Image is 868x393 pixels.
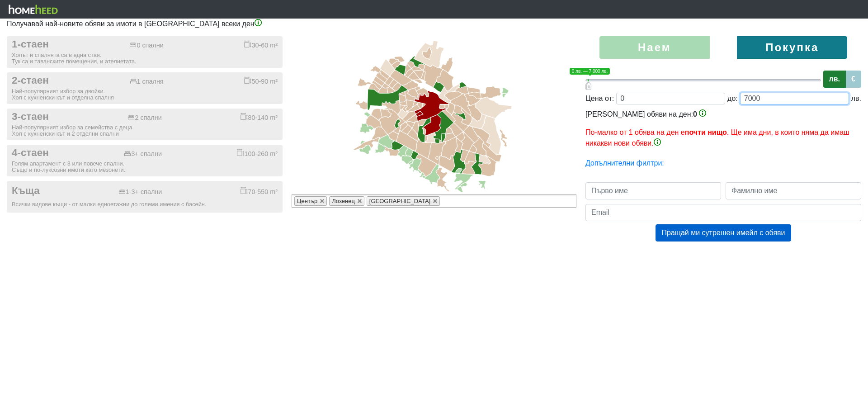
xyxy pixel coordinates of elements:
[12,124,278,137] div: Най-популярният избор за семейства с деца. Хол с кухненски кът и 2 отделни спални
[726,182,861,199] input: Фамилно име
[129,42,163,49] div: 0 спални
[12,147,49,159] span: 4-стаен
[12,161,278,173] div: Голям апартамент с 3 или повече спални. Също и по-луксозни имоти като мезонети.
[12,185,40,197] span: Къща
[654,138,661,146] img: info-3.png
[7,72,283,104] button: 2-стаен 1 спалня 50-90 m² Най-популярният избор за двойки.Хол с кухненски кът и отделна спалня
[241,113,278,122] div: 80-140 m²
[332,198,355,204] span: Лозенец
[585,127,861,149] p: По-малко от 1 обява на ден е . Ще има дни, в които няма да имаш никакви нови обяви.
[255,19,262,26] img: info-3.png
[369,198,430,204] span: [GEOGRAPHIC_DATA]
[7,145,283,176] button: 4-стаен 3+ спални 100-260 m² Голям апартамент с 3 или повече спални.Също и по-луксозни имоти като...
[7,109,283,140] button: 3-стаен 2 спални 80-140 m² Най-популярният избор за семейства с деца.Хол с кухненски кът и 2 отде...
[845,71,861,88] label: €
[585,182,721,199] input: Първо име
[656,224,791,241] button: Пращай ми сутрешен имейл с обяви
[12,111,49,123] span: 3-стаен
[12,88,278,101] div: Най-популярният избор за двойки. Хол с кухненски кът и отделна спалня
[124,150,162,158] div: 3+ спални
[130,78,164,85] div: 1 спалня
[12,75,49,87] span: 2-стаен
[693,110,697,118] span: 0
[244,76,278,85] div: 50-90 m²
[12,201,278,208] div: Всички видове къщи - от малки едноетажни до големи имения с басейн.
[585,93,614,104] div: Цена от:
[244,40,278,49] div: 30-60 m²
[851,93,861,104] div: лв.
[12,38,49,51] span: 1-стаен
[737,36,847,59] label: Покупка
[585,204,861,221] input: Email
[7,36,283,68] button: 1-стаен 0 спални 30-60 m² Холът и спалнята са в една стая.Тук са и таванските помещения, и ателие...
[570,68,610,75] span: 0 лв. — 7 000 лв.
[685,128,727,136] b: почти нищо
[127,114,161,122] div: 2 спални
[237,149,278,158] div: 100-260 m²
[7,19,861,29] p: Получавай най-новите обяви за имоти в [GEOGRAPHIC_DATA] всеки ден
[12,52,278,65] div: Холът и спалнята са в една стая. Тук са и таванските помещения, и ателиетата.
[727,93,738,104] div: до:
[7,181,283,213] button: Къща 1-3+ спални 70-550 m² Всички видове къщи - от малки едноетажни до големи имения с басейн.
[241,187,278,196] div: 70-550 m²
[699,109,706,117] img: info-3.png
[585,159,664,167] a: Допълнителни филтри:
[118,188,162,196] div: 1-3+ спални
[297,198,317,204] span: Център
[823,71,846,88] label: лв.
[599,36,710,59] label: Наем
[585,109,861,149] div: [PERSON_NAME] обяви на ден:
